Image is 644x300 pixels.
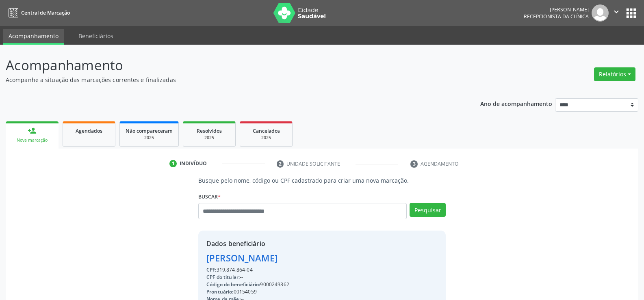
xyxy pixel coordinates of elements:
i:  [612,7,621,16]
p: Acompanhe a situação das marcações correntes e finalizadas [6,76,449,84]
span: CPF do titular: [206,274,240,281]
a: Acompanhamento [3,29,64,45]
a: Central de Marcação [6,6,70,19]
div: 2025 [246,135,286,141]
span: Cancelados [253,127,280,134]
span: Prontuário: [206,288,234,295]
div: 2025 [126,135,173,141]
button: Relatórios [594,67,635,81]
div: Indivíduo [180,160,207,167]
a: Beneficiários [73,29,119,43]
span: Recepcionista da clínica [524,13,589,20]
p: Ano de acompanhamento [480,98,552,108]
p: Busque pelo nome, código ou CPF cadastrado para criar uma nova marcação. [198,176,446,185]
div: 319.874.864-04 [206,266,309,274]
p: Acompanhamento [6,55,449,76]
div: Nova marcação [11,137,53,143]
div: 00154059 [206,288,309,296]
span: CPF: [206,266,217,273]
label: Buscar [198,190,221,203]
button: apps [624,6,638,20]
span: Resolvidos [197,127,222,134]
div: 1 [169,160,177,167]
div: -- [206,274,309,281]
div: 9000249362 [206,281,309,288]
span: Agendados [76,127,102,134]
button:  [609,4,624,22]
div: 2025 [189,135,230,141]
span: Código do beneficiário: [206,281,260,288]
img: img [592,4,609,22]
button: Pesquisar [410,203,446,217]
span: Central de Marcação [21,9,70,16]
div: [PERSON_NAME] [524,6,589,13]
div: [PERSON_NAME] [206,251,309,265]
div: Dados beneficiário [206,239,309,248]
div: person_add [28,126,37,135]
span: Não compareceram [126,127,173,134]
